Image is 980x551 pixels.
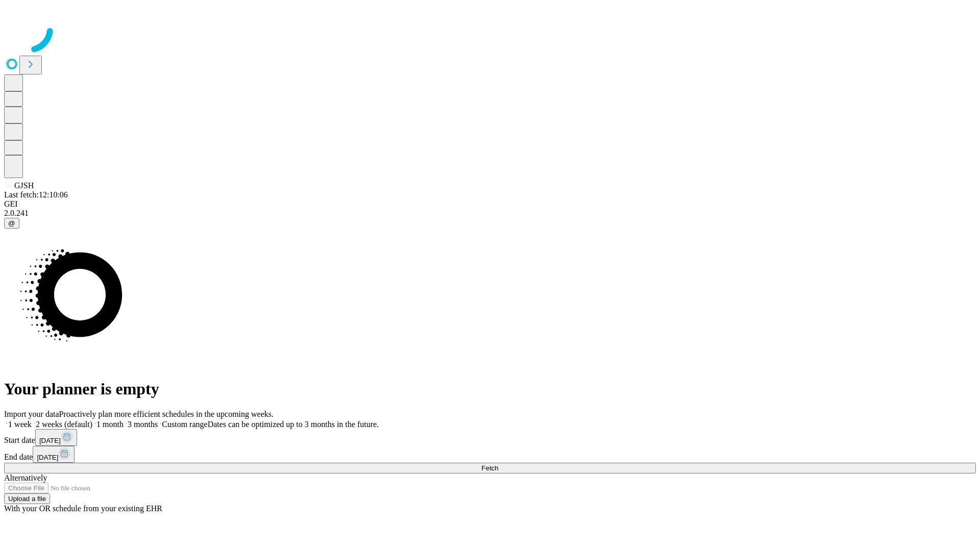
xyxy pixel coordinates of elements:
[4,380,976,398] h1: Your planner is empty
[4,446,976,463] div: End date
[4,473,47,482] span: Alternatively
[4,218,19,229] button: @
[4,190,68,199] span: Last fetch: 12:10:06
[37,454,58,461] span: [DATE]
[4,199,976,209] div: GEI
[162,420,207,429] span: Custom range
[481,464,498,472] span: Fetch
[208,420,379,429] span: Dates can be optimized up to 3 months in the future.
[39,437,61,444] span: [DATE]
[4,504,162,513] span: With your OR schedule from your existing EHR
[36,420,92,429] span: 2 weeks (default)
[4,493,50,504] button: Upload a file
[96,420,124,429] span: 1 month
[35,429,77,446] button: [DATE]
[4,463,976,473] button: Fetch
[8,420,32,429] span: 1 week
[8,219,15,227] span: @
[33,446,75,463] button: [DATE]
[128,420,158,429] span: 3 months
[4,429,976,446] div: Start date
[14,181,34,190] span: GJSH
[59,410,274,418] span: Proactively plan more efficient schedules in the upcoming weeks.
[4,209,976,218] div: 2.0.241
[4,410,59,418] span: Import your data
